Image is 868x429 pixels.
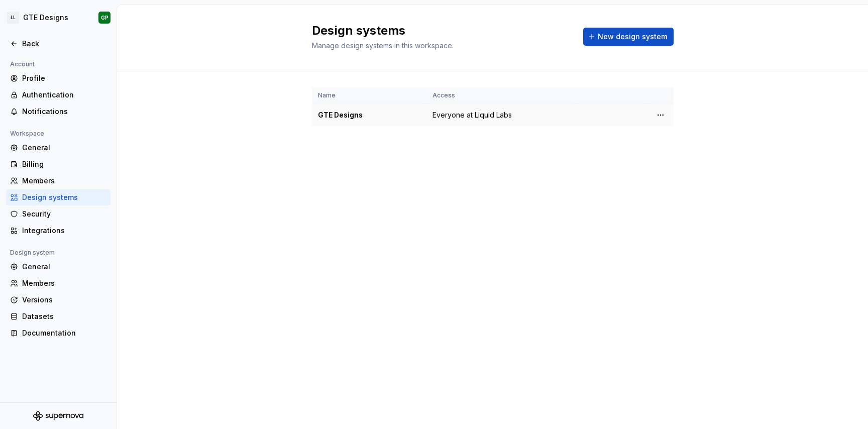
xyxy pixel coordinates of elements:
[6,275,111,291] a: Members
[22,39,106,49] div: Back
[22,209,106,219] div: Security
[6,308,111,325] a: Datasets
[23,13,68,23] div: GTE Designs
[598,32,667,42] span: New design system
[6,259,111,275] a: General
[22,143,106,153] div: General
[2,7,115,29] button: LLGTE DesignsGP
[22,192,106,202] div: Design systems
[6,173,111,189] a: Members
[6,206,111,222] a: Security
[6,292,111,308] a: Versions
[6,247,59,259] div: Design system
[22,106,106,117] div: Notifications
[22,176,106,186] div: Members
[6,58,39,70] div: Account
[7,12,19,24] div: LL
[312,87,426,104] th: Name
[6,140,111,156] a: General
[22,328,106,338] div: Documentation
[22,278,106,288] div: Members
[6,128,48,140] div: Workspace
[6,70,111,86] a: Profile
[22,159,106,169] div: Billing
[22,262,106,272] div: General
[6,156,111,172] a: Billing
[22,90,106,100] div: Authentication
[101,14,108,22] div: GP
[6,36,111,52] a: Back
[583,28,674,46] button: New design system
[318,110,420,120] div: GTE Designs
[312,23,571,39] h2: Design systems
[6,189,111,205] a: Design systems
[22,226,106,236] div: Integrations
[426,87,576,104] th: Access
[6,103,111,120] a: Notifications
[22,295,106,305] div: Versions
[33,411,83,421] svg: Supernova Logo
[312,41,454,50] span: Manage design systems in this workspace.
[6,87,111,103] a: Authentication
[22,73,106,83] div: Profile
[22,311,106,321] div: Datasets
[6,325,111,341] a: Documentation
[6,223,111,239] a: Integrations
[432,110,512,120] span: Everyone at Liquid Labs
